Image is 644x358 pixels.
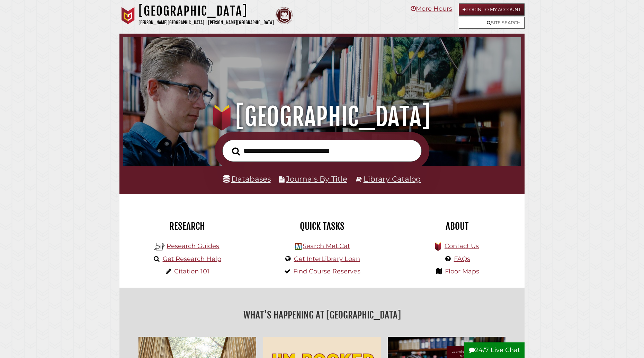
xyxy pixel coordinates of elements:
a: Get InterLibrary Loan [294,255,360,263]
a: Site Search [459,17,525,29]
h2: What's Happening at [GEOGRAPHIC_DATA] [125,307,519,323]
h1: [GEOGRAPHIC_DATA] [138,3,274,19]
a: Citation 101 [174,268,209,275]
img: Hekman Library Logo [154,242,165,252]
img: Calvin Theological Seminary [276,7,293,24]
a: Databases [223,174,271,183]
a: More Hours [411,5,452,12]
a: Search MeLCat [303,242,350,250]
img: Hekman Library Logo [295,243,302,250]
h2: Research [125,220,249,232]
a: Journals By Title [286,174,347,183]
button: Search [229,145,243,158]
h2: About [395,220,519,232]
a: Contact Us [445,242,479,250]
a: Get Research Help [163,255,221,263]
a: Login to My Account [459,3,525,16]
img: Calvin University [119,7,137,24]
i: Search [232,147,240,156]
a: Find Course Reserves [293,268,360,275]
h2: Quick Tasks [260,220,384,232]
a: Library Catalog [364,174,421,183]
a: Floor Maps [445,268,479,275]
h1: [GEOGRAPHIC_DATA] [133,102,511,132]
a: Research Guides [167,242,219,250]
p: [PERSON_NAME][GEOGRAPHIC_DATA] | [PERSON_NAME][GEOGRAPHIC_DATA] [138,19,274,27]
a: FAQs [454,255,470,263]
